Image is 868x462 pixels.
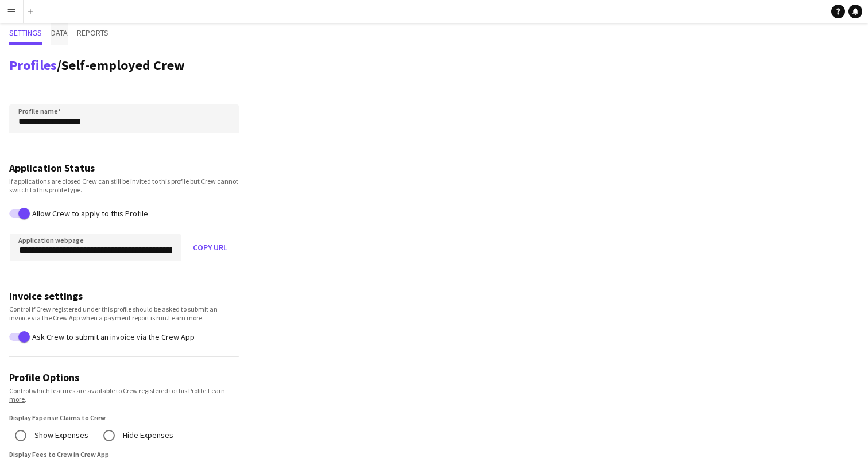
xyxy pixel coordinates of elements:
h3: Application Status [9,161,239,174]
button: Copy URL [181,234,239,261]
h1: / [9,57,185,74]
h3: Invoice settings [9,289,239,302]
label: Display Expense Claims to Crew [9,413,239,423]
span: Reports [77,29,108,37]
label: Show Expenses [32,426,88,444]
label: Allow Crew to apply to this Profile [30,209,148,218]
div: Control which features are available to Crew registered to this Profile. . [9,386,239,403]
div: Control if Crew registered under this profile should be asked to submit an invoice via the Crew A... [9,305,239,322]
label: Display Fees to Crew in Crew App [9,449,239,460]
a: Profiles [9,56,57,74]
div: If applications are closed Crew can still be invited to this profile but Crew cannot switch to th... [9,177,239,194]
span: Settings [9,29,42,37]
a: Learn more [9,386,225,403]
h3: Profile Options [9,371,239,384]
label: Ask Crew to submit an invoice via the Crew App [30,332,195,341]
label: Hide Expenses [121,426,173,444]
a: Learn more [168,313,202,322]
span: Self-employed Crew [61,56,185,74]
span: Data [51,29,68,37]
